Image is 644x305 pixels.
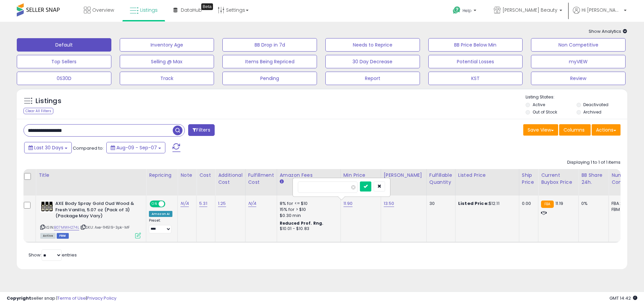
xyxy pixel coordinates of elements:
div: FBA: 3 [611,201,634,207]
img: 51YYSKOfjxL._SL40_.jpg [40,201,54,212]
label: Deactivated [583,102,608,107]
div: Additional Cost [218,172,243,186]
a: Privacy Policy [87,295,116,301]
span: Help [463,8,472,13]
div: Title [39,172,143,179]
div: BB Share 24h. [581,172,606,186]
strong: Copyright [7,295,31,301]
button: Filters [188,124,214,136]
div: FBM: 6 [611,207,634,213]
div: Fulfillable Quantity [429,172,452,186]
span: 11.19 [555,200,563,207]
button: Aug-09 - Sep-07 [106,142,165,153]
a: N/A [180,200,189,207]
button: BB Drop in 7d [222,38,317,52]
a: Help [447,1,483,22]
div: $0.30 min [280,213,335,219]
div: Min Price [343,172,378,179]
span: All listings currently available for purchase on Amazon [40,233,56,239]
div: Fulfillment Cost [248,172,274,186]
i: Get Help [452,6,461,14]
a: 5.31 [199,200,207,207]
button: Last 30 Days [24,142,72,153]
div: $10.01 - $10.83 [280,226,335,232]
span: Compared to: [73,145,104,151]
span: FBM [57,233,69,239]
div: Preset: [149,218,172,233]
button: Inventory Age [120,38,214,52]
span: [PERSON_NAME] Beauty [502,7,557,13]
span: Columns [563,127,585,133]
div: Ship Price [522,172,535,186]
small: Amazon Fees. [280,179,284,185]
div: Num of Comp. [611,172,636,186]
div: Clear All Filters [23,108,53,114]
div: Cost [199,172,212,179]
a: Terms of Use [57,295,86,301]
a: 11.90 [343,200,353,207]
div: 30 [429,201,450,207]
span: DataHub [181,7,202,13]
button: Default [17,38,111,52]
a: Hi [PERSON_NAME] [573,7,627,22]
b: AXE Body Spray Gold Oud Wood & Fresh Vanilla, 5.07 oz (Pack of 3) (Package May Vary) [55,201,137,221]
a: 13.50 [384,200,394,207]
button: Actions [592,124,621,136]
span: | SKU: Axe-114519-3pk-MF [80,225,130,230]
label: Archived [583,109,601,115]
button: Non Competitive [531,38,626,52]
div: Amazon AI [149,211,172,217]
button: Review [531,72,626,85]
div: Displaying 1 to 1 of 1 items [567,159,621,166]
button: Selling @ Max [120,55,214,68]
b: Reduced Prof. Rng. [280,220,324,226]
div: Note [180,172,194,179]
span: Aug-09 - Sep-07 [116,144,157,151]
div: 8% for <= $10 [280,201,335,207]
span: Listings [140,7,158,13]
button: Report [325,72,420,85]
span: Show Analytics [589,28,627,34]
div: Listed Price [458,172,516,179]
div: 0.00 [522,201,533,207]
div: 0% [581,201,603,207]
button: 0S30D [17,72,111,85]
div: Tooltip anchor [201,3,213,10]
span: Overview [92,7,114,13]
button: Potential Losses [428,55,523,68]
button: Columns [559,124,591,136]
div: $12.11 [458,201,514,207]
button: BB Price Below Min [428,38,523,52]
a: 1.25 [218,200,226,207]
div: 15% for > $10 [280,207,335,213]
button: Top Sellers [17,55,111,68]
span: ON [150,201,159,207]
span: Hi [PERSON_NAME] [582,7,622,13]
button: myVIEW [531,55,626,68]
a: N/A [248,200,256,207]
button: Track [120,72,214,85]
button: Needs to Reprice [325,38,420,52]
span: 2025-10-8 14:42 GMT [609,295,637,301]
button: Items Being Repriced [222,55,317,68]
div: Current Buybox Price [541,172,576,186]
a: B07MWH274L [54,225,79,230]
div: [PERSON_NAME] [384,172,424,179]
span: OFF [164,201,175,207]
button: Save View [523,124,558,136]
h5: Listings [36,96,61,106]
button: KST [428,72,523,85]
b: Listed Price: [458,200,489,207]
label: Active [533,102,545,107]
div: Amazon Fees [280,172,338,179]
span: Last 30 Days [34,144,63,151]
label: Out of Stock [533,109,557,115]
button: Pending [222,72,317,85]
div: ASIN: [40,201,141,238]
span: Show: entries [29,252,77,258]
p: Listing States: [526,94,627,100]
div: Repricing [149,172,175,179]
div: seller snap | | [7,295,116,302]
small: FBA [541,201,553,208]
button: 30 Day Decrease [325,55,420,68]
